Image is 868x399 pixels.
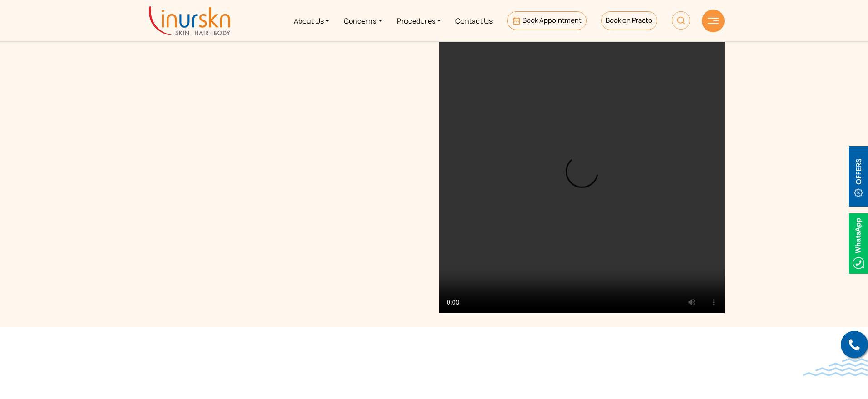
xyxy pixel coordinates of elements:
a: About Us [286,4,336,38]
img: inurskn-logo [149,6,230,35]
a: Book on Practo [601,11,657,30]
a: Whatsappicon [849,237,868,247]
a: Concerns [336,4,389,38]
img: Whatsappicon [849,213,868,274]
img: bluewave [803,358,868,376]
a: Contact Us [448,4,500,38]
span: Book on Practo [606,15,652,25]
a: Book Appointment [507,11,587,30]
a: Procedures [390,4,448,38]
img: offerBt [849,146,868,207]
span: Book Appointment [523,15,582,25]
img: HeaderSearch [672,11,690,30]
img: hamLine.svg [708,18,719,24]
